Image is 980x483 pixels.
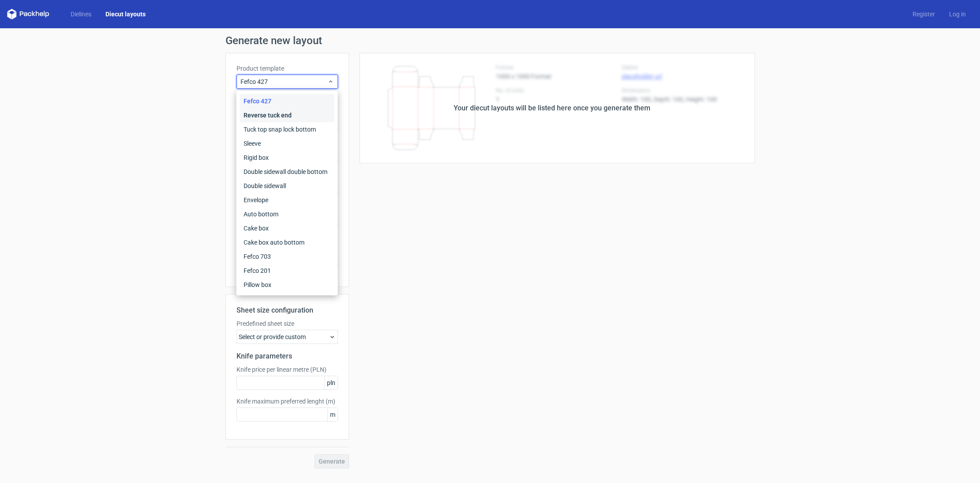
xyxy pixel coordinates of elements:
[905,10,942,19] a: Register
[454,103,650,113] div: Your diecut layouts will be listed here once you generate them
[237,397,338,406] label: Knife maximum preferred lenght (m)
[237,351,338,362] h2: Knife parameters
[240,278,334,292] div: Pillow box
[237,64,338,73] label: Product template
[240,151,334,165] div: Rigid box
[225,35,755,46] h1: Generate new layout
[240,235,334,249] div: Cake box auto bottom
[240,165,334,179] div: Double sidewall double bottom
[240,108,334,122] div: Reverse tuck end
[324,376,338,389] span: pln
[237,305,338,316] h2: Sheet size configuration
[240,221,334,235] div: Cake box
[237,319,338,328] label: Predefined sheet size
[240,249,334,264] div: Fefco 703
[240,207,334,221] div: Auto bottom
[240,193,334,207] div: Envelope
[240,122,334,136] div: Tuck top snap lock bottom
[240,77,327,86] span: Fefco 427
[240,179,334,193] div: Double sidewall
[240,94,334,108] div: Fefco 427
[237,365,338,374] label: Knife price per linear metre (PLN)
[240,136,334,151] div: Sleeve
[98,10,153,19] a: Diecut layouts
[240,264,334,278] div: Fefco 201
[942,10,973,19] a: Log in
[64,10,98,19] a: Dielines
[327,408,338,421] span: m
[237,330,338,344] div: Select or provide custom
